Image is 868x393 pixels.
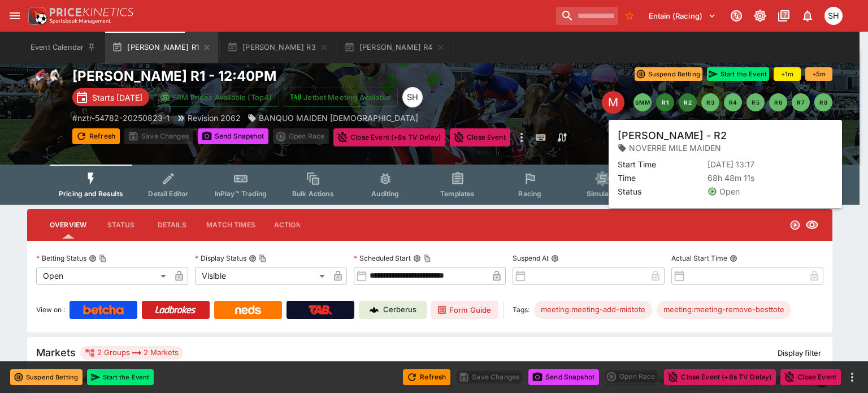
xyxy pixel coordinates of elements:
p: Revision 2062 [188,112,241,124]
button: No Bookmarks [620,7,639,25]
div: Open [36,267,170,285]
button: R5 [747,93,765,111]
span: Racing [518,189,541,198]
div: Visible [195,267,329,285]
button: R1 [656,93,674,111]
span: Pricing and Results [59,189,123,198]
div: Event type filters [50,165,810,205]
button: Close Event [780,369,841,385]
button: Documentation [774,6,794,26]
label: View on : [36,301,65,319]
button: Overview [41,211,96,239]
button: Suspend Betting [635,67,702,81]
button: Select Tenant [642,7,723,25]
button: more [845,370,859,384]
button: Start the Event [707,67,769,81]
span: meeting:meeting-remove-besttote [657,304,791,316]
img: Sportsbook Management [50,19,111,24]
p: Override [739,132,768,144]
button: Stephen Hunt [821,3,846,28]
button: Display filter [771,344,828,362]
button: Close Event (+8s TV Delay) [333,128,445,146]
div: 2 Groups 2 Markets [85,346,179,360]
button: R8 [814,93,832,111]
label: Tags: [513,301,530,319]
button: open drawer [5,6,25,26]
button: Refresh [403,369,450,385]
button: Status [96,211,146,239]
h5: Markets [36,346,76,359]
p: Scheduled Start [354,253,411,263]
button: SRM Prices Available (Top4) [154,88,279,107]
span: InPlay™ Trading [215,189,267,198]
span: Simulator [587,189,618,198]
button: Copy To Clipboard [259,254,267,262]
p: BANQUO MAIDEN [DEMOGRAPHIC_DATA] [259,112,418,124]
img: Cerberus [370,305,379,314]
p: Betting Status [36,253,86,263]
p: Suspend At [513,253,549,263]
img: Betcha [83,305,124,314]
span: Popular Bets [653,189,696,198]
div: split button [273,128,329,144]
div: Edit Meeting [602,91,624,114]
button: Toggle light/dark mode [750,6,770,26]
span: Bulk Actions [292,189,334,198]
img: horse_racing.png [27,67,63,103]
span: Auditing [371,189,399,198]
img: PriceKinetics [50,8,133,16]
img: Ladbrokes [155,305,196,314]
button: Copy To Clipboard [99,254,107,262]
img: PriceKinetics Logo [25,5,47,27]
h2: Copy To Clipboard [72,67,453,85]
p: Copy To Clipboard [72,112,170,124]
p: Overtype [685,132,716,144]
button: R2 [679,93,697,111]
button: [PERSON_NAME] R4 [337,32,452,63]
span: System Controls [792,189,848,198]
button: Match Times [197,211,264,239]
button: Close Event (+8s TV Delay) [664,369,776,385]
a: Form Guide [431,301,498,319]
div: Betting Target: cerberus [534,301,652,319]
button: +5m [805,67,832,81]
button: Details [146,211,197,239]
img: Neds [235,305,261,314]
button: R6 [769,93,787,111]
div: BANQUO MAIDEN 3YO [248,112,418,124]
div: Betting Target: cerberus [657,301,791,319]
button: more [515,128,528,146]
button: Connected to PK [726,6,747,26]
p: Starts [DATE] [92,92,142,103]
div: Stephen Hunt [824,7,843,25]
p: Display Status [195,253,246,263]
div: split button [604,369,659,385]
button: Send Snapshot [528,369,599,385]
button: Send Snapshot [198,128,268,144]
img: TabNZ [309,305,332,314]
button: Start the Event [87,369,154,385]
span: Detail Editor [148,189,188,198]
span: Related Events [722,189,771,198]
span: Templates [440,189,475,198]
div: Start From [667,129,832,146]
p: Cerberus [383,304,416,316]
img: jetbet-logo.svg [290,92,301,103]
button: [PERSON_NAME] R3 [220,32,335,63]
button: Jetbet Meeting Available [284,88,398,107]
button: Notifications [797,6,818,26]
button: Refresh [72,128,120,144]
button: Copy To Clipboard [423,254,431,262]
svg: Visible [805,218,819,232]
button: [PERSON_NAME] R1 [105,32,218,63]
input: search [556,7,618,25]
button: +1m [774,67,801,81]
p: Auto-Save [792,132,827,144]
div: Stephen Hunt [402,87,423,107]
nav: pagination navigation [633,93,832,111]
button: R3 [701,93,719,111]
button: Suspend Betting [10,369,83,385]
button: Event Calendar [24,32,103,63]
button: Actions [264,211,315,239]
button: R7 [792,93,810,111]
